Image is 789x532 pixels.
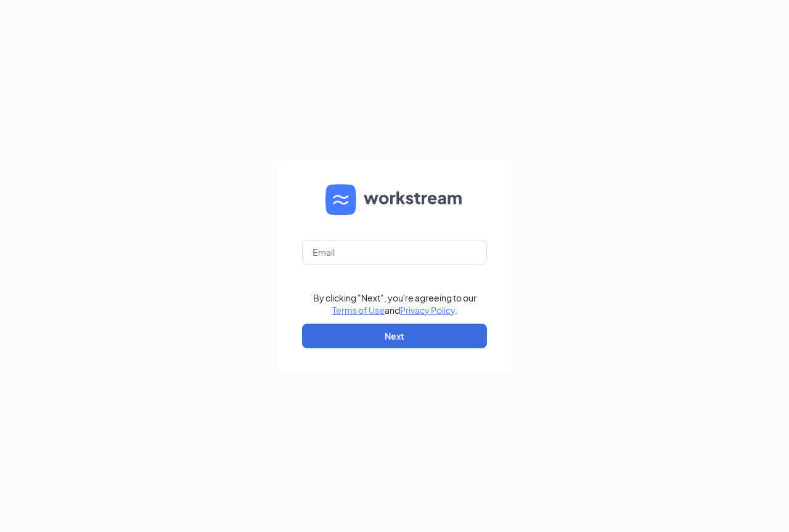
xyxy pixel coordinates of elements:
[313,292,476,316] div: By clicking "Next", you're agreeing to our and .
[302,240,487,264] input: Email
[302,324,487,348] button: Next
[332,305,385,316] a: Terms of Use
[325,184,464,215] img: WS logo and Workstream text
[400,305,455,316] a: Privacy Policy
